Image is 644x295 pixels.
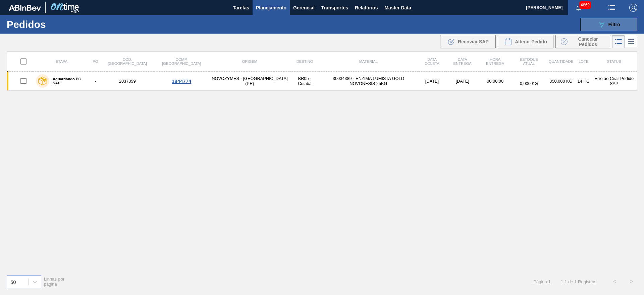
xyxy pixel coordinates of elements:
span: PO [93,59,98,64]
span: Destino [297,59,313,64]
span: Estoque atual [520,57,538,66]
span: Cancelar Pedidos [570,36,606,47]
td: - [90,72,101,91]
td: Erro ao Criar Pedido SAP [591,72,637,91]
div: 1844774 [155,78,208,84]
span: 4869 [579,1,591,9]
span: 1 - 1 de 1 Registros [561,279,596,284]
span: Reenviar SAP [458,39,489,44]
span: Material [359,59,378,64]
td: [DATE] [446,72,479,91]
span: Gerencial [293,4,315,12]
span: Transportes [321,4,348,12]
button: Notificações [568,3,589,12]
span: Alterar Pedido [515,39,547,44]
td: BR05 - Cuiabá [290,72,319,91]
td: [DATE] [418,72,446,91]
span: Quantidade [549,59,573,64]
img: TNhmsLtSVTkK8tSr43FrP2fwEKptu5GPRR3wAAAABJRU5ErkJggg== [9,5,41,11]
span: Linhas por página [44,277,65,287]
div: Visão em Lista [612,35,625,48]
span: Status [607,59,621,64]
span: Master Data [384,4,411,12]
span: Data coleta [425,57,439,66]
button: Filtro [580,18,637,31]
span: Filtro [608,22,620,27]
button: > [623,273,640,290]
img: Logout [629,4,637,12]
span: Origem [242,59,257,64]
td: NOVOZYMES - [GEOGRAPHIC_DATA] (PR) [209,72,290,91]
td: 350,000 KG [546,72,576,91]
td: 2037359 [101,72,154,91]
div: Cancelar Pedidos em Massa [555,35,611,48]
div: Visão em Cards [625,35,637,48]
span: Cód. [GEOGRAPHIC_DATA] [108,57,147,66]
img: userActions [608,4,616,12]
span: Relatórios [355,4,378,12]
span: Página : 1 [533,279,550,284]
span: 0,000 KG [520,81,538,86]
a: Aguardando PC SAP-2037359NOVOZYMES - [GEOGRAPHIC_DATA] (PR)BR05 - Cuiabá30034389 - ENZIMA LUMISTA... [7,72,637,91]
span: Tarefas [233,4,249,12]
div: Alterar Pedido [498,35,553,48]
td: 00:00:00 [479,72,512,91]
span: Data entrega [453,57,472,66]
h1: Pedidos [7,20,107,28]
button: < [606,273,623,290]
button: Cancelar Pedidos [555,35,611,48]
span: Planejamento [256,4,286,12]
td: 30034389 - ENZIMA LUMISTA GOLD NOVONESIS 25KG [319,72,418,91]
span: Hora Entrega [486,57,504,66]
span: Comp. [GEOGRAPHIC_DATA] [162,57,201,66]
span: Etapa [56,59,67,64]
label: Aguardando PC SAP [49,77,87,85]
span: Lote [579,59,588,64]
td: 14 KG [576,72,591,91]
div: Reenviar SAP [440,35,496,48]
div: 50 [10,279,16,285]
